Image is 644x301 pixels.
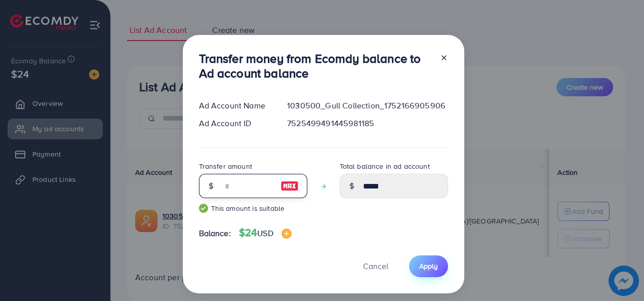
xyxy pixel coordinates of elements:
div: Ad Account Name [191,100,279,111]
span: USD [257,228,273,239]
img: guide [199,204,208,213]
small: This amount is suitable [199,203,307,213]
label: Total balance in ad account [340,161,430,171]
div: 7525499491445981185 [279,118,456,129]
img: image [280,180,299,192]
label: Transfer amount [199,161,252,171]
span: Apply [419,261,438,271]
span: Cancel [363,260,388,272]
h4: $24 [239,227,292,239]
div: 1030500_Gull Collection_1752166905906 [279,100,456,111]
img: image [281,229,292,239]
span: Balance: [199,228,231,239]
div: Ad Account ID [191,118,279,129]
button: Cancel [350,255,401,277]
h3: Transfer money from Ecomdy balance to Ad account balance [199,51,432,81]
button: Apply [409,255,448,277]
